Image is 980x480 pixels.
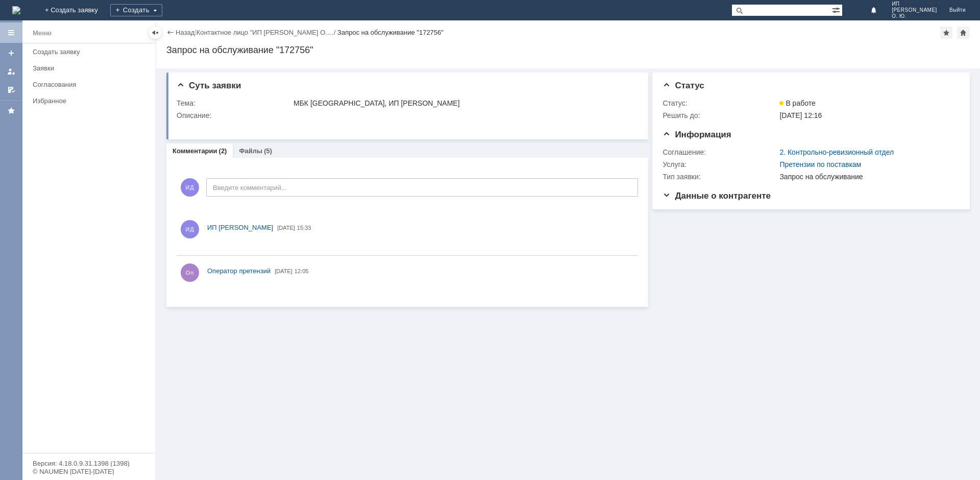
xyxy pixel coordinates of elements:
[663,111,777,119] div: Решить до:
[207,266,271,276] a: Оператор претензий
[33,460,145,467] div: Версия: 4.18.0.9.31.1398 (1398)
[779,111,822,119] span: [DATE] 12:16
[166,45,970,55] div: Запрос на обслуживание "172756"
[293,99,633,107] div: МБК [GEOGRAPHIC_DATA], ИП [PERSON_NAME]
[779,173,954,181] div: Запрос на обслуживание
[29,77,153,92] a: Согласования
[295,268,309,274] span: 12:05
[207,267,271,275] span: Оператор претензий
[33,64,149,72] div: Заявки
[176,29,194,36] a: Назад
[33,81,149,88] div: Согласования
[940,27,952,39] div: Добавить в избранное
[219,147,227,155] div: (2)
[957,27,969,39] div: Сделать домашней страницей
[264,147,272,155] div: (5)
[33,468,145,475] div: © NAUMEN [DATE]-[DATE]
[297,225,311,231] span: 15:33
[33,48,149,56] div: Создать заявку
[33,27,52,39] div: Меню
[892,13,937,19] span: О. Ю.
[892,1,937,7] span: ИП
[3,45,19,61] a: Создать заявку
[832,5,842,14] span: Расширенный поиск
[663,130,731,139] span: Информация
[663,160,777,169] div: Услуга:
[779,99,815,107] span: В работе
[173,147,217,155] a: Комментарии
[29,44,153,60] a: Создать заявку
[663,148,777,156] div: Соглашение:
[12,6,20,14] a: Перейти на домашнюю страницу
[3,82,19,98] a: Мои согласования
[207,224,273,231] span: ИП [PERSON_NAME]
[149,27,161,39] div: Скрыть меню
[177,111,635,119] div: Описание:
[337,29,444,36] div: Запрос на обслуживание "172756"
[197,29,337,36] div: /
[275,268,292,274] span: [DATE]
[663,173,777,181] div: Тип заявки:
[892,7,937,13] span: [PERSON_NAME]
[779,148,894,156] a: 2. Контрольно-ревизионный отдел
[779,160,861,169] a: Претензии по поставкам
[29,60,153,76] a: Заявки
[663,81,704,90] span: Статус
[3,63,19,80] a: Мои заявки
[194,28,196,36] div: |
[177,81,241,90] span: Суть заявки
[33,97,138,105] div: Избранное
[663,191,771,201] span: Данные о контрагенте
[110,4,162,16] div: Создать
[277,225,295,231] span: [DATE]
[181,178,199,197] span: ИД
[177,99,291,107] div: Тема:
[663,99,777,107] div: Статус:
[12,6,20,14] img: logo
[239,147,262,155] a: Файлы
[207,223,273,233] a: ИП [PERSON_NAME]
[197,29,334,36] a: Контактное лицо "ИП [PERSON_NAME] О.…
